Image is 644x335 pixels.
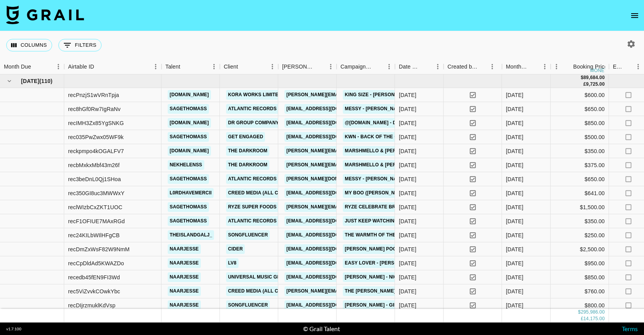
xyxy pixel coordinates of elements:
div: $760.00 [551,284,609,298]
button: open drawer [627,8,642,23]
a: [DOMAIN_NAME] [168,118,211,128]
div: $250.00 [551,228,609,242]
div: $500.00 [551,130,609,144]
a: theislandgalj_ [168,230,214,240]
a: [EMAIL_ADDRESS][DOMAIN_NAME] [284,258,372,268]
button: Sort [31,61,42,72]
div: 12/06/2025 [399,301,416,309]
a: Songfluencer [226,230,270,240]
button: Sort [314,61,325,72]
div: [PERSON_NAME] [282,59,314,74]
div: Booker [278,59,337,74]
div: Airtable ID [68,59,94,74]
a: [PERSON_NAME][DOMAIN_NAME][EMAIL_ADDRESS][PERSON_NAME][DOMAIN_NAME] [284,174,490,184]
div: 09/06/2025 [399,231,416,239]
div: rec24KILbWIlHFgCB [68,231,119,239]
div: £ [583,81,586,88]
a: sagethomass [168,132,209,142]
div: recCpDldAd5KWAZDo [68,259,124,267]
a: Atlantic Records US [226,104,286,114]
div: Created by Grail Team [447,59,478,74]
a: [PERSON_NAME][EMAIL_ADDRESS][DOMAIN_NAME] [284,90,411,100]
div: $850.00 [551,116,609,130]
div: Jun '25 [506,91,523,99]
button: Sort [421,61,432,72]
a: Messy - [PERSON_NAME] and [PERSON_NAME] [343,104,460,114]
a: The Warmth of The Sun - The Beach Boys [343,230,456,240]
a: kwn - back of the club [343,132,409,142]
img: Grail Talent [6,5,84,24]
div: $850.00 [551,270,609,284]
a: Messy - [PERSON_NAME] and [PERSON_NAME] [343,174,460,184]
button: Menu [383,61,395,72]
div: Jun '25 [506,287,523,295]
button: Sort [624,61,635,72]
div: 14,175.00 [583,316,605,322]
div: 11/06/2025 [399,203,416,211]
a: Ryze Super Foods [226,202,279,212]
div: 12/06/2025 [399,245,416,253]
a: naarjesse [168,258,201,268]
button: Sort [180,61,191,72]
div: Jun '25 [506,301,523,309]
div: $350.00 [551,214,609,228]
div: rec035PwZwx05WF9k [68,133,124,141]
div: 12/06/2025 [399,259,416,267]
button: Menu [632,61,644,72]
a: DR Group Company Limited ([PERSON_NAME] Ring [GEOGRAPHIC_DATA]) [226,118,411,128]
div: recbMxkxMbf43m26f [68,161,119,169]
div: Jun '25 [506,133,523,141]
a: [PERSON_NAME][EMAIL_ADDRESS][DOMAIN_NAME] [284,160,411,170]
button: Menu [539,61,551,72]
div: Jun '25 [506,245,523,253]
button: Show filters [58,39,102,51]
div: Talent [161,59,220,74]
a: l0rdhavemercii [168,188,214,198]
a: @[DOMAIN_NAME] - Darryring [343,118,423,128]
div: $600.00 [551,88,609,102]
div: Client [220,59,278,74]
div: recIMH3Zx85YgSNKG [68,119,124,127]
div: 25/06/2025 [399,119,416,127]
a: RYZE Celebrate Brooklyn (BRIC) in [GEOGRAPHIC_DATA] [343,202,492,212]
div: 23/06/2025 [399,91,416,99]
div: © Grail Talent [303,325,340,333]
div: Month Due [4,59,31,74]
div: Jun '25 [506,217,523,225]
a: The [PERSON_NAME] - Rock That Body [343,286,445,296]
a: My Boo ([PERSON_NAME]'s Club Mix) [343,188,439,198]
a: Just Keep Watching - [PERSON_NAME] [343,216,444,226]
div: 31/05/2025 [399,189,416,197]
div: $375.00 [551,158,609,172]
a: [PERSON_NAME][EMAIL_ADDRESS][DOMAIN_NAME] [284,146,411,156]
a: [EMAIL_ADDRESS][DOMAIN_NAME] [284,118,372,128]
div: rec8hGf0Rw7IgRaNv [68,105,121,113]
div: 06/06/2025 [399,161,416,169]
div: reckpmpo4kOGALFV7 [68,147,124,155]
div: 06/06/2025 [399,147,416,155]
a: Creed Media (All Campaigns) [226,188,307,198]
div: Jun '25 [506,119,523,127]
div: Jun '25 [506,231,523,239]
button: Menu [208,61,220,72]
div: recDmZxWsF82W9NmM [68,245,130,253]
div: $650.00 [551,172,609,186]
span: [DATE] [21,77,39,85]
div: 11/06/2025 [399,217,416,225]
a: naarjesse [168,300,201,310]
a: Marshmello & [PERSON_NAME] & [PERSON_NAME] - Save My Love [343,146,512,156]
a: [DOMAIN_NAME] [168,90,211,100]
button: Sort [238,61,249,72]
div: Month Due [502,59,551,74]
button: Menu [432,61,444,72]
div: Jun '25 [506,189,523,197]
a: LV8 [226,258,239,268]
div: Date Created [399,59,421,74]
div: $2,500.00 [551,242,609,256]
button: Menu [486,61,498,72]
a: Atlantic Records US [226,216,286,226]
div: v 1.7.100 [6,326,21,331]
button: Sort [478,61,489,72]
a: Marshmello & [PERSON_NAME] & [PERSON_NAME] - Save My Love [343,160,512,170]
a: Get Engaged [226,132,265,142]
